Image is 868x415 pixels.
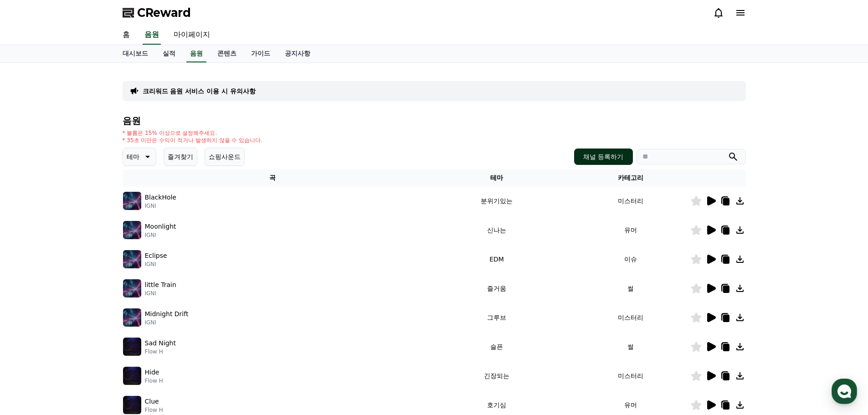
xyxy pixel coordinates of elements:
[422,245,570,274] td: EDM
[123,116,746,126] h4: 음원
[277,45,318,62] a: 공지사항
[166,26,217,45] a: 마이페이지
[123,192,141,210] img: music
[60,289,118,312] a: 대화
[123,338,141,356] img: music
[145,202,176,210] p: IGNI
[145,261,167,268] p: IGNI
[422,332,570,361] td: 슬픈
[123,148,156,166] button: 테마
[145,338,176,348] p: Sad Night
[123,221,141,239] img: music
[143,87,256,96] a: 크리워드 음원 서비스 이용 시 유의사항
[571,186,690,215] td: 미스터리
[205,148,245,166] button: 쇼핑사운드
[145,193,176,202] p: BlackHole
[127,150,139,163] p: 테마
[571,245,690,274] td: 이슈
[574,149,632,165] button: 채널 등록하기
[422,186,570,215] td: 분위기있는
[145,368,159,377] p: Hide
[145,222,176,231] p: Moonlight
[123,5,191,20] a: CReward
[155,45,183,62] a: 실적
[145,290,176,297] p: IGNI
[422,274,570,303] td: 즐거움
[141,302,152,310] span: 설정
[210,45,244,62] a: 콘텐츠
[143,26,161,45] a: 음원
[571,303,690,332] td: 미스터리
[145,397,159,406] p: Clue
[244,45,277,62] a: 가이드
[571,215,690,245] td: 유머
[145,319,189,326] p: IGNI
[123,396,141,414] img: music
[422,169,570,186] th: 테마
[123,169,423,186] th: 곡
[145,406,163,414] p: Flow H
[123,250,141,268] img: music
[571,332,690,361] td: 썰
[571,169,690,186] th: 카테고리
[118,289,175,312] a: 설정
[123,137,263,144] p: * 35초 미만은 수익이 적거나 발생하지 않을 수 있습니다.
[115,45,155,62] a: 대시보드
[115,26,137,45] a: 홈
[137,5,191,20] span: CReward
[3,289,60,312] a: 홈
[571,274,690,303] td: 썰
[123,308,141,327] img: music
[571,361,690,390] td: 미스터리
[145,309,189,319] p: Midnight Drift
[145,251,167,261] p: Eclipse
[145,377,163,384] p: Flow H
[123,367,141,385] img: music
[164,148,197,166] button: 즐겨찾기
[83,303,94,310] span: 대화
[29,302,34,310] span: 홈
[186,45,206,62] a: 음원
[422,361,570,390] td: 긴장되는
[422,303,570,332] td: 그루브
[123,279,141,297] img: music
[422,215,570,245] td: 신나는
[145,348,176,355] p: Flow H
[145,280,176,290] p: little Train
[123,129,263,137] p: * 볼륨은 15% 이상으로 설정해주세요.
[145,231,176,239] p: IGNI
